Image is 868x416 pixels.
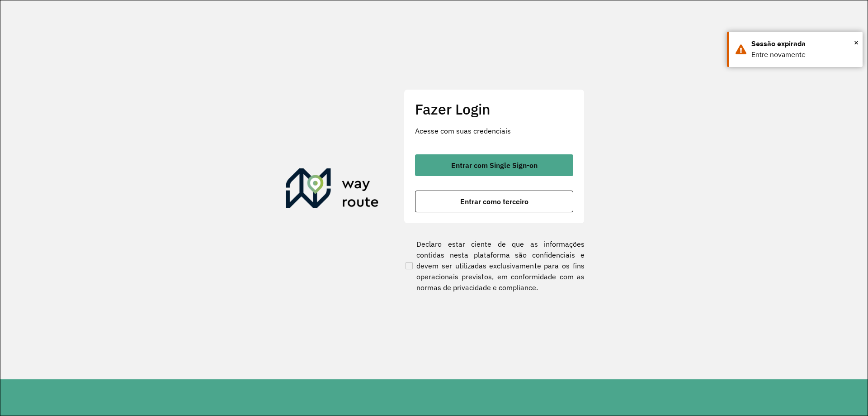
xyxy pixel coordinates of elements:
button: button [415,191,573,212]
img: Roteirizador AmbevTech [286,168,379,212]
button: button [415,154,573,176]
button: Close [854,36,859,49]
span: × [854,36,859,49]
div: Entre novamente [751,49,856,60]
span: Entrar como terceiro [460,198,528,205]
h2: Fazer Login [415,100,573,118]
div: Sessão expirada [751,38,856,49]
span: Entrar com Single Sign-on [451,162,538,169]
p: Acesse com suas credenciais [415,125,573,136]
label: Declaro estar ciente de que as informações contidas nesta plataforma são confidenciais e devem se... [404,239,585,293]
